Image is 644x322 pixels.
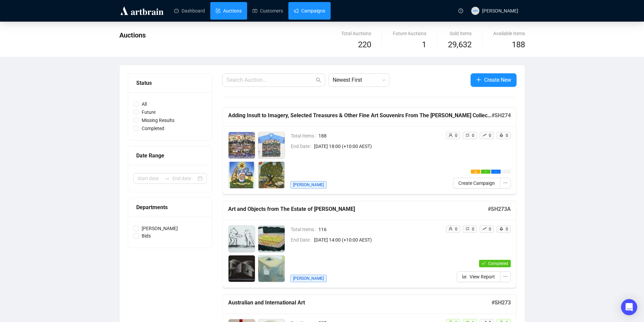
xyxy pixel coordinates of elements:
[489,133,491,138] span: 0
[228,299,492,307] h5: Australian and International Art
[492,299,511,307] h5: # SH273
[341,30,371,37] div: Total Auctions
[226,76,314,84] input: Search Auction...
[499,227,503,231] span: rocket
[358,40,371,49] span: 220
[448,39,472,51] span: 29,632
[119,5,165,16] img: logo
[492,112,511,120] h5: # SH274
[258,255,285,282] img: 303_1.jpg
[471,73,517,87] button: Create New
[484,76,511,84] span: Create New
[136,151,204,160] div: Date Range
[495,170,497,173] span: ellipsis
[318,226,440,233] span: 116
[457,271,500,282] button: View Report
[493,30,525,37] div: Available Items
[503,180,508,185] span: ellipsis
[458,8,463,13] span: question-circle
[621,299,637,315] div: Open Intercom Messenger
[164,176,170,181] span: swap-right
[488,205,511,213] h5: # SH273A
[228,112,492,120] h5: Adding Insult to Imagery, Selected Treasures & Other Fine Art Souvenirs From The [PERSON_NAME] Co...
[253,2,283,20] a: Customers
[458,179,495,187] span: Create Campaign
[422,40,426,49] span: 1
[229,132,255,158] img: 1_1.jpg
[119,31,146,39] span: Auctions
[393,30,426,37] div: Future Auctions
[291,132,318,140] span: Total Items
[333,74,385,86] span: Newest First
[290,275,327,282] span: [PERSON_NAME]
[472,133,474,138] span: 0
[229,226,255,252] img: 300_1.jpg
[476,77,481,82] span: plus
[291,236,314,244] span: End Date
[228,205,488,213] h5: Art and Objects from The Estate of [PERSON_NAME]
[488,261,508,266] span: Completed
[136,79,204,87] div: Status
[291,226,318,233] span: Total Items
[506,133,508,138] span: 0
[472,227,474,231] span: 0
[139,100,149,108] span: All
[484,170,487,173] span: check
[316,77,321,83] span: search
[314,143,440,150] span: [DATE] 18:00 (+10:00 AEST)
[318,132,440,140] span: 188
[448,30,472,37] div: Sold Items
[172,175,196,182] input: End date
[474,170,477,173] span: warning
[482,8,518,14] span: [PERSON_NAME]
[449,133,453,137] span: user
[139,232,153,240] span: Bids
[138,175,162,182] input: Start date
[174,2,205,20] a: Dashboard
[258,162,285,188] img: 4_1.jpg
[499,133,503,137] span: rocket
[449,227,453,231] span: user
[506,227,508,231] span: 0
[164,176,170,181] span: to
[462,274,467,279] span: bar-chart
[291,143,314,150] span: End Date
[136,203,204,212] div: Departments
[229,255,255,282] img: 302_1.jpg
[294,2,325,20] a: Campaigns
[466,133,470,137] span: retweet
[222,201,517,288] a: Art and Objects from The Estate of [PERSON_NAME]#SH273ATotal Items116End Date[DATE] 14:00 (+10:00...
[139,125,167,132] span: Completed
[139,108,158,116] span: Future
[470,273,495,280] span: View Report
[314,236,440,244] span: [DATE] 14:00 (+10:00 AEST)
[482,133,486,137] span: rise
[482,261,486,265] span: check
[290,181,327,189] span: [PERSON_NAME]
[503,274,508,279] span: ellipsis
[512,40,525,49] span: 188
[229,162,255,188] img: 3_1.jpg
[139,117,177,124] span: Missing Results
[216,2,242,20] a: Auctions
[489,227,491,231] span: 0
[455,133,457,138] span: 0
[258,226,285,252] img: 301_1.jpg
[473,8,478,13] span: MW
[258,132,285,158] img: 2_1.jpg
[453,178,500,189] button: Create Campaign
[482,227,486,231] span: rise
[222,107,517,194] a: Adding Insult to Imagery, Selected Treasures & Other Fine Art Souvenirs From The [PERSON_NAME] Co...
[466,227,470,231] span: retweet
[455,227,457,231] span: 0
[139,225,181,232] span: [PERSON_NAME]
